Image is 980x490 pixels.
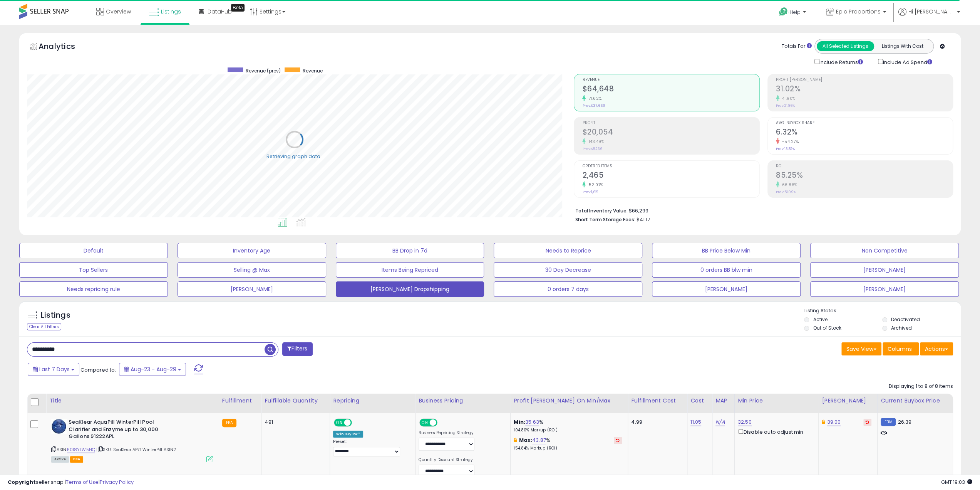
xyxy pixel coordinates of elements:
label: Out of Stock [813,325,841,331]
label: Archived [891,325,912,331]
div: ASIN: [51,419,213,461]
b: Max: [519,436,532,444]
h2: 85.25% [776,171,953,181]
label: Deactivated [891,316,920,323]
span: 2025-09-6 19:03 GMT [941,478,972,486]
div: Include Returns [809,57,872,66]
h2: $20,054 [582,128,759,138]
a: Help [773,1,814,25]
div: Win BuyBox * [333,431,363,438]
a: Hi [PERSON_NAME] [898,8,960,25]
a: 32.50 [738,418,752,426]
div: Current Buybox Price [881,397,950,405]
span: Compared to: [80,366,116,374]
span: ON [420,419,430,426]
span: Columns [888,345,912,353]
p: Listing States: [804,307,961,315]
a: 43.87 [532,436,546,444]
a: 39.00 [827,418,841,426]
a: 35.63 [525,418,539,426]
span: Overview [106,8,131,15]
a: B018YLW5NQ [67,446,95,453]
div: % [514,419,622,433]
th: The percentage added to the cost of goods (COGS) that forms the calculator for Min & Max prices. [511,394,628,413]
button: 0 orders BB blw min [652,262,801,278]
button: Needs repricing rule [19,281,168,297]
span: Last 7 Days [39,365,70,373]
small: 71.62% [586,96,601,101]
div: Fulfillable Quantity [265,397,327,405]
span: All listings currently available for purchase on Amazon [51,456,69,463]
label: Quantity Discount Strategy: [419,457,474,463]
span: Ordered Items [582,164,759,168]
button: Filters [282,342,312,356]
button: Listings With Cost [874,41,931,51]
div: 4.99 [631,419,681,426]
small: Prev: $37,669 [582,103,605,108]
button: All Selected Listings [817,41,874,51]
span: Avg. Buybox Share [776,121,953,125]
strong: Copyright [8,478,36,486]
small: Prev: $8,236 [582,146,602,151]
div: Title [49,397,215,405]
b: SeaKlear AquaPill WinterPill Pool Clarifier and Enzyme up to 30,000 Gallons 91222APL [69,419,162,442]
button: Needs to Reprice [494,243,642,258]
h2: $64,648 [582,84,759,95]
div: Repricing [333,397,412,405]
div: % [514,437,622,451]
label: Active [813,316,827,323]
small: 52.07% [586,182,603,188]
h5: Analytics [39,41,90,54]
small: FBM [881,418,896,426]
h5: Listings [41,310,70,321]
div: Tooltip anchor [231,4,245,12]
button: Selling @ Max [178,262,326,278]
div: Displaying 1 to 8 of 8 items [889,383,953,390]
div: Min Price [738,397,815,405]
button: Columns [883,342,919,355]
a: Terms of Use [66,478,99,486]
button: Items Being Repriced [336,262,484,278]
img: 41QprrIJ4RL._SL40_.jpg [51,419,67,434]
span: ROI [776,164,953,168]
button: Top Sellers [19,262,168,278]
span: DataHub [208,8,232,15]
button: Inventory Age [178,243,326,258]
button: Aug-23 - Aug-29 [119,363,186,376]
button: BB Drop in 7d [336,243,484,258]
button: Last 7 Days [28,363,79,376]
p: 154.84% Markup (ROI) [514,446,622,451]
span: Profit [PERSON_NAME] [776,78,953,82]
div: Disable auto adjust min [738,428,812,436]
div: Preset: [333,439,409,456]
button: [PERSON_NAME] Dropshipping [336,281,484,297]
h2: 31.02% [776,84,953,95]
span: Profit [582,121,759,125]
button: Save View [841,342,881,355]
button: 30 Day Decrease [494,262,642,278]
small: 66.86% [779,182,797,188]
span: $41.17 [636,216,650,223]
a: 11.05 [690,418,701,426]
span: Revenue [582,78,759,82]
span: Hi [PERSON_NAME] [908,8,955,15]
small: Prev: 21.86% [776,103,795,108]
small: Prev: 51.09% [776,190,796,194]
label: Business Repricing Strategy: [419,430,474,436]
div: Business Pricing [419,397,507,405]
h2: 6.32% [776,128,953,138]
div: 491 [265,419,324,426]
h2: 2,465 [582,171,759,181]
span: OFF [436,419,449,426]
div: Fulfillment Cost [631,397,684,405]
b: Short Term Storage Fees: [575,216,635,223]
span: 26.39 [898,418,911,426]
li: $66,299 [575,205,947,215]
button: BB Price Below Min [652,243,801,258]
div: Include Ad Spend [872,57,945,66]
div: seller snap | | [8,479,134,486]
div: [PERSON_NAME] [822,397,874,405]
span: | SKU: SeaKlear AP71 WinterPill ASIN2 [96,446,176,453]
b: Total Inventory Value: [575,207,627,214]
small: Prev: 13.82% [776,146,795,151]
